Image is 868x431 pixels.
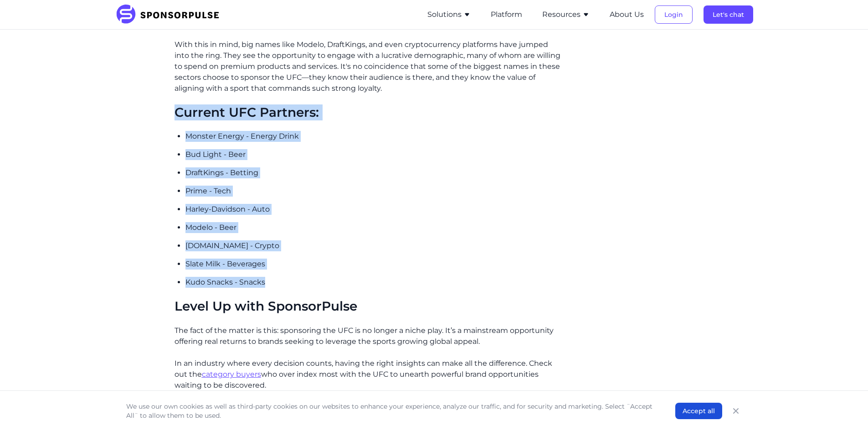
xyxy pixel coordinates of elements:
[185,222,562,233] p: Modelo - Beer
[491,10,522,19] a: Platform
[185,149,562,160] p: Bud Light - Beer
[175,39,562,94] p: With this in mind, big names like Modelo, DraftKings, and even cryptocurrency platforms have jump...
[185,204,562,215] p: Harley-Davidson - Auto
[185,259,562,270] p: Slate Milk - Beverages
[729,405,742,417] button: Close
[185,240,562,251] p: [DOMAIN_NAME] - Crypto
[704,5,753,24] button: Let's chat
[185,186,562,197] p: Prime - Tech
[175,325,562,347] p: The fact of the matter is this: sponsoring the UFC is no longer a niche play. It’s a mainstream o...
[655,10,693,19] a: Login
[491,9,522,20] button: Platform
[542,9,590,20] button: Resources
[175,299,562,314] h2: Level Up with SponsorPulse
[704,10,753,19] a: Let's chat
[115,5,226,25] img: SponsorPulse
[185,167,562,178] p: DraftKings - Betting
[175,105,562,120] h2: Current UFC Partners:
[175,358,562,391] p: In an industry where every decision counts, having the right insights can make all the difference...
[202,370,261,379] a: category buyers
[126,402,657,420] p: We use our own cookies as well as third-party cookies on our websites to enhance your experience,...
[610,9,644,20] button: About Us
[655,5,693,24] button: Login
[185,131,562,142] p: Monster Energy - Energy Drink
[675,403,722,419] button: Accept all
[822,387,868,431] iframe: Chat Widget
[610,10,644,19] a: About Us
[185,277,562,288] p: Kudo Snacks - Snacks
[427,9,471,20] button: Solutions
